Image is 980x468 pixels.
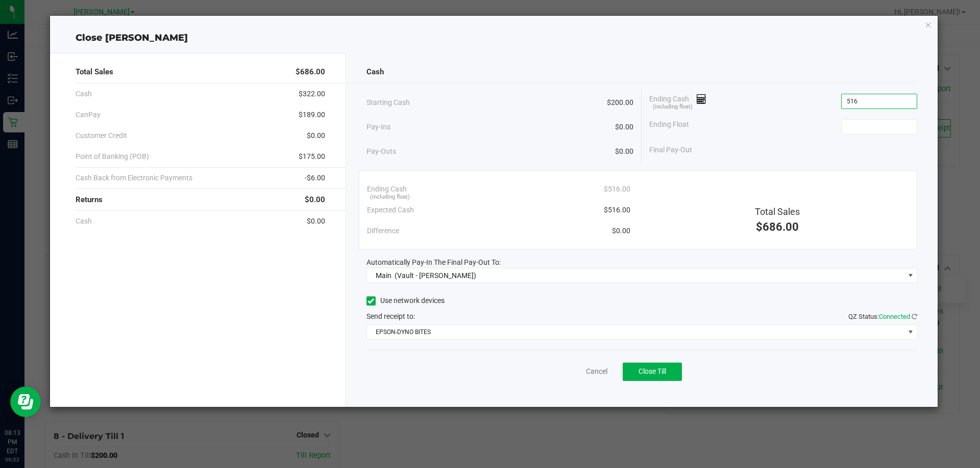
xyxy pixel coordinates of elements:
[755,206,800,217] span: Total Sales
[76,89,92,99] span: Cash
[366,146,396,157] span: Pay-Outs
[76,66,113,78] span: Total Sales
[615,122,633,132] span: $0.00
[76,130,127,141] span: Customer Credit
[639,367,666,375] span: Close Till
[370,193,410,202] span: (including float)
[879,313,910,320] span: Connected
[395,271,476,280] span: (Vault - [PERSON_NAME])
[376,271,391,280] span: Main
[607,97,633,108] span: $200.00
[367,226,399,236] span: Difference
[307,216,325,227] span: $0.00
[366,97,410,108] span: Starting Cash
[623,363,682,381] button: Close Till
[615,146,633,157] span: $0.00
[653,103,693,112] span: (including float)
[307,130,325,141] span: $0.00
[756,221,799,233] span: $686.00
[367,184,407,195] span: Ending Cash
[649,145,692,155] span: Final Pay-Out
[76,189,325,211] div: Returns
[299,89,325,99] span: $322.00
[76,216,92,227] span: Cash
[367,325,904,339] span: EPSON-DYNO BITES
[50,31,938,45] div: Close [PERSON_NAME]
[366,66,384,78] span: Cash
[604,184,630,195] span: $516.00
[305,194,325,206] span: $0.00
[649,94,706,109] span: Ending Cash
[366,312,415,320] span: Send receipt to:
[76,109,101,120] span: CanPay
[604,205,630,215] span: $516.00
[366,295,445,306] label: Use network devices
[366,258,501,266] span: Automatically Pay-In The Final Pay-Out To:
[10,387,41,417] iframe: Resource center
[296,66,325,78] span: $686.00
[305,173,325,183] span: -$6.00
[366,122,390,132] span: Pay-Ins
[612,226,630,236] span: $0.00
[586,366,607,377] a: Cancel
[367,205,414,215] span: Expected Cash
[299,151,325,162] span: $175.00
[649,119,689,134] span: Ending Float
[299,109,325,120] span: $189.00
[76,173,192,183] span: Cash Back from Electronic Payments
[848,313,917,320] span: QZ Status:
[76,151,149,162] span: Point of Banking (POB)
